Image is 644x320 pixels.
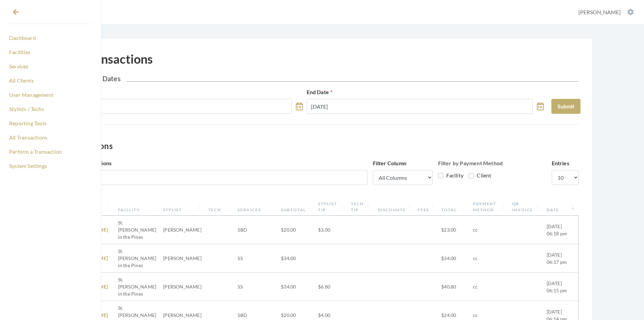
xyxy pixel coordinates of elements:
[160,273,205,301] td: [PERSON_NAME]
[160,216,205,244] td: [PERSON_NAME]
[543,273,578,301] td: [DATE] 06:15 pm
[160,198,205,216] th: Stylist: activate to sort column ascending
[543,216,578,244] td: [DATE] 06:18 pm
[374,198,414,216] th: Discounts: activate to sort column ascending
[551,99,580,114] button: Submit
[66,170,367,185] input: Filter...
[307,99,533,114] input: Select Date
[576,8,636,16] button: [PERSON_NAME]
[315,198,348,216] th: Stylist Tip: activate to sort column ascending
[234,244,278,273] td: SS
[578,9,621,15] span: [PERSON_NAME]
[8,146,93,157] a: Perform a Transaction
[537,99,544,114] a: toggle
[438,244,470,273] td: $34.00
[470,273,509,301] td: cc
[160,244,205,273] td: [PERSON_NAME]
[8,160,93,172] a: System Settings
[115,216,160,244] td: St. [PERSON_NAME] in the Pines
[278,198,315,216] th: Subtotal: activate to sort column ascending
[307,88,333,96] label: End Date
[278,273,315,301] td: $34.00
[205,198,235,216] th: Tech: activate to sort column ascending
[438,216,470,244] td: $23.00
[315,273,348,301] td: $6.80
[438,198,470,216] th: Total: activate to sort column ascending
[543,244,578,273] td: [DATE] 06:17 pm
[66,99,292,114] input: Select Date
[315,216,348,244] td: $3.00
[470,244,509,273] td: cc
[470,198,509,216] th: Payment Method: activate to sort column ascending
[543,198,578,216] th: Date: activate to sort column ascending
[66,74,579,83] h2: Transaction Dates
[373,159,407,167] label: Filter Column
[8,32,93,44] a: Dashboard
[66,52,153,66] h1: All Transactions
[66,141,579,151] h3: Transactions
[8,61,93,72] a: Services
[115,198,160,216] th: Facility: activate to sort column ascending
[8,46,93,58] a: Facilities
[278,216,315,244] td: $20.00
[438,160,503,166] strong: Filter by Payment Method
[278,244,315,273] td: $34.00
[8,118,93,129] a: Reporting Tools
[8,132,93,143] a: All Transactions
[296,99,303,114] a: toggle
[348,198,374,216] th: Tech Tip: activate to sort column ascending
[438,273,470,301] td: $40.80
[8,75,93,86] a: All Clients
[414,198,438,216] th: Fees: activate to sort column ascending
[470,216,509,244] td: cc
[115,244,160,273] td: St. [PERSON_NAME] in the Pines
[469,171,491,179] label: Client
[234,216,278,244] td: SBD
[115,273,160,301] td: St. [PERSON_NAME] in the Pines
[8,89,93,101] a: User Management
[8,103,93,115] a: Stylists / Techs
[552,159,569,167] label: Entries
[438,171,464,179] label: Facility
[234,198,278,216] th: Services: activate to sort column ascending
[509,198,543,216] th: QB Invoice: activate to sort column ascending
[234,273,278,301] td: SS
